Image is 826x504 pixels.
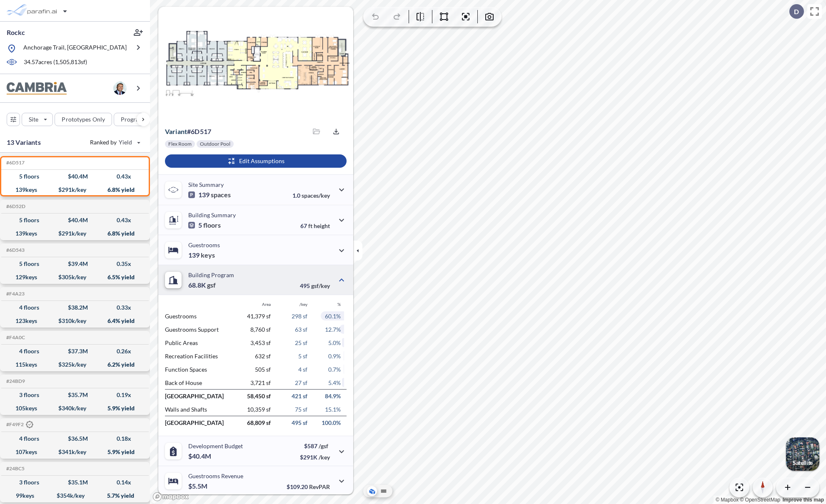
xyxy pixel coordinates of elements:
button: Aerial View [367,486,377,496]
span: /gsf [319,442,328,449]
span: height [314,222,330,229]
button: Program [114,113,159,126]
h5: Click to copy the code [5,466,25,472]
p: [GEOGRAPHIC_DATA] [165,392,234,400]
span: 8,760 sf [250,326,271,333]
p: Walls and Shafts [165,406,234,413]
span: 5.4% [328,379,341,386]
p: Flex Room [168,141,192,147]
p: 13 Variants [7,137,41,147]
span: 60.1% [325,313,341,320]
p: 34.57 acres ( 1,505,813 sf) [24,58,87,67]
span: keys [201,251,215,259]
p: [GEOGRAPHIC_DATA] [165,419,234,426]
p: 495 [300,282,330,289]
span: gsf [207,281,216,289]
span: 15.1% [325,406,341,413]
p: 68.8K [188,281,216,289]
span: 3,453 sf [250,339,271,346]
p: $40.4M [188,452,212,460]
p: Site Summary [188,181,224,188]
h5: Click to copy the code [5,378,25,384]
span: 5.0% [328,339,341,346]
p: 139 [188,191,231,199]
a: Mapbox [716,497,739,503]
a: Improve this map [783,497,824,503]
span: % [337,302,341,307]
h5: Click to copy the code [5,291,25,297]
span: /key [319,454,330,461]
button: Edit Assumptions [165,154,347,168]
p: 67 [300,222,330,229]
span: gsf/key [311,282,330,289]
span: 41,379 sf [247,313,271,320]
p: Building Program [188,271,234,278]
span: 298 sf [292,313,307,320]
span: /key [299,302,307,307]
span: 75 sf [295,406,307,413]
span: 25 sf [295,339,307,346]
span: spaces/key [302,192,330,199]
h5: Click to copy the code [5,335,25,340]
span: spaces [211,191,231,199]
p: $587 [300,442,330,449]
span: Yield [119,138,132,146]
span: 10,359 sf [247,406,271,413]
span: 0.9% [328,353,341,360]
span: Variant [165,127,187,135]
span: 5 sf [298,353,307,360]
span: 421 sf [292,392,307,400]
span: 68,809 sf [247,419,271,426]
p: Back of House [165,379,234,386]
p: Public Areas [165,339,234,346]
h5: Click to copy the code [5,204,25,209]
button: Site Plan [379,486,389,496]
p: $109.20 [287,483,330,490]
p: $5.5M [188,482,209,490]
p: Recreation Facilities [165,353,234,360]
span: 0.7% [328,366,341,373]
p: Guestrooms Revenue [188,472,243,479]
p: Prototypes Only [62,115,105,124]
p: 139 [188,251,215,259]
p: $291K [300,454,330,461]
span: 3,721 sf [250,379,271,386]
img: BrandImage [7,82,67,95]
span: RevPAR [309,483,330,490]
button: Site [22,113,53,126]
p: 1.0 [292,192,330,199]
p: # 6d517 [165,127,211,136]
span: 632 sf [255,353,271,360]
h5: Click to copy the code [5,421,33,429]
p: D [794,8,799,15]
button: Switcher ImageSatellite [786,437,819,471]
p: Building Summary [188,211,236,218]
span: 12.7% [325,326,341,333]
span: 63 sf [295,326,307,333]
span: 505 sf [255,366,271,373]
p: Anchorage Trail, [GEOGRAPHIC_DATA] [23,43,127,54]
button: Ranked by Yield [83,136,146,149]
p: Satellite [793,459,813,466]
span: 100.0% [322,419,341,426]
button: Prototypes Only [55,113,112,126]
p: 5 [188,221,221,229]
span: 58,450 sf [247,392,271,400]
span: Area [262,302,271,307]
span: 495 sf [292,419,307,426]
span: 27 sf [295,379,307,386]
p: Function Spaces [165,366,234,373]
span: 4 sf [298,366,307,373]
p: Rockc [7,28,25,37]
p: Edit Assumptions [239,157,284,165]
a: Mapbox homepage [152,492,189,502]
span: 84.9% [325,392,341,400]
h5: Click to copy the code [5,160,25,166]
span: floors [203,221,221,229]
p: Program [121,115,144,124]
p: Guestrooms [188,241,220,248]
img: Switcher Image [786,437,819,471]
p: Guestrooms [165,313,234,320]
img: user logo [113,82,127,95]
a: OpenStreetMap [740,497,780,503]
